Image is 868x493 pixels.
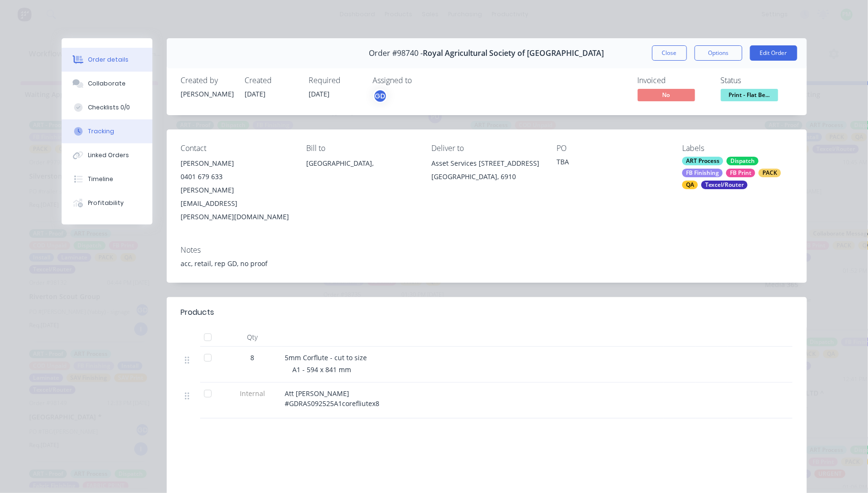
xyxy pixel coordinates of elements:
[701,181,748,189] div: Texcel/Router
[727,157,759,165] div: Dispatch
[181,76,234,85] div: Created by
[759,169,781,177] div: PACK
[306,157,416,187] div: [GEOGRAPHIC_DATA],
[721,89,778,101] span: Print - Flat Be...
[62,119,152,143] button: Tracking
[557,157,667,170] div: TBA
[373,76,469,85] div: Assigned to
[638,76,709,85] div: Invoiced
[431,170,541,183] div: [GEOGRAPHIC_DATA], 6910
[181,307,214,318] div: Products
[557,144,667,153] div: PO
[245,89,266,98] span: [DATE]
[62,143,152,167] button: Linked Orders
[88,199,124,207] div: Profitability
[721,89,778,103] button: Print - Flat Be...
[62,72,152,96] button: Collaborate
[309,76,362,85] div: Required
[293,365,352,374] span: A1 - 594 x 841 mm
[181,170,291,183] div: 0401 679 633
[62,48,152,72] button: Order details
[62,191,152,215] button: Profitability
[369,49,423,58] span: Order #98740 -
[181,258,793,268] div: acc, retail, rep GD, no proof
[181,183,291,224] div: [PERSON_NAME][EMAIL_ADDRESS][PERSON_NAME][DOMAIN_NAME]
[62,167,152,191] button: Timeline
[224,328,281,347] div: Qty
[431,157,541,170] div: Asset Services [STREET_ADDRESS]
[88,103,130,112] div: Checklists 0/0
[373,89,387,103] button: GD
[181,246,793,255] div: Notes
[285,353,367,362] span: 5mm Corflute - cut to size
[726,169,755,177] div: FB Print
[431,157,541,187] div: Asset Services [STREET_ADDRESS][GEOGRAPHIC_DATA], 6910
[285,389,380,408] span: Att [PERSON_NAME] #GDRAS092525A1corefliutex8
[638,89,695,101] span: No
[682,157,723,165] div: ART Process
[181,157,291,224] div: [PERSON_NAME]0401 679 633[PERSON_NAME][EMAIL_ADDRESS][PERSON_NAME][DOMAIN_NAME]
[431,144,541,153] div: Deliver to
[88,127,114,136] div: Tracking
[750,45,797,61] button: Edit Order
[88,55,129,64] div: Order details
[181,144,291,153] div: Contact
[695,45,742,61] button: Options
[181,157,291,170] div: [PERSON_NAME]
[88,151,129,160] div: Linked Orders
[652,45,687,61] button: Close
[306,157,416,170] div: [GEOGRAPHIC_DATA],
[88,79,126,88] div: Collaborate
[181,89,234,99] div: [PERSON_NAME]
[62,96,152,119] button: Checklists 0/0
[682,169,723,177] div: FB Finishing
[88,175,113,183] div: Timeline
[423,49,604,58] span: Royal Agricultural Society of [GEOGRAPHIC_DATA]
[309,89,330,98] span: [DATE]
[306,144,416,153] div: Bill to
[245,76,298,85] div: Created
[251,353,255,363] span: 8
[228,388,278,398] span: Internal
[721,76,793,85] div: Status
[682,144,792,153] div: Labels
[682,181,698,189] div: QA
